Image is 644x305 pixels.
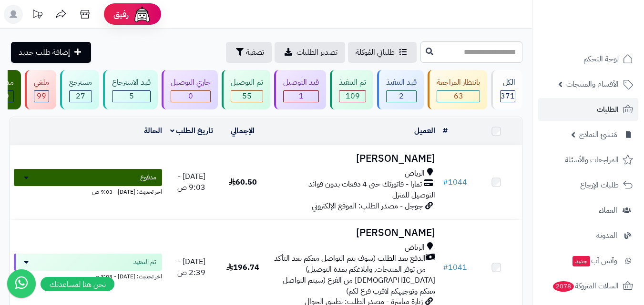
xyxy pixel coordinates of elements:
a: ملغي 99 [23,70,58,109]
span: مدفوع [140,173,156,182]
span: الدفع بعد الطلب (سوف يتم التواصل معكم بعد التأكد من توفر المنتجات, وابلاغكم بمدة التوصيل) [272,253,426,275]
span: 0 [188,90,193,102]
span: 99 [37,90,46,102]
div: 0 [171,91,210,102]
span: # [443,262,448,273]
span: 2078 [553,281,574,292]
span: جوجل - مصدر الطلب: الموقع الإلكتروني [312,200,423,212]
a: تاريخ الطلب [170,125,214,137]
span: 2 [399,90,404,102]
div: بانتظار المراجعة [437,77,480,88]
span: المدونة [596,229,617,242]
span: [DATE] - 9:03 ص [177,171,205,193]
a: المراجعات والأسئلة [538,148,638,171]
span: 55 [242,90,252,102]
span: وآتس آب [572,254,617,267]
a: الحالة [144,125,162,137]
div: اخر تحديث: [DATE] - 9:03 ص [14,186,162,196]
a: العملاء [538,199,638,222]
button: تصفية [226,42,272,63]
span: الطلبات [597,103,619,116]
span: 196.74 [226,262,259,273]
span: الرياض [405,168,425,179]
a: قيد الاسترجاع 5 [101,70,160,109]
a: مسترجع 27 [58,70,101,109]
span: تصدير الطلبات [296,47,337,58]
img: ai-face.png [133,5,152,24]
span: العملاء [599,204,617,217]
a: #1041 [443,262,467,273]
a: جاري التوصيل 0 [160,70,220,109]
a: الطلبات [538,98,638,121]
a: تم التنفيذ 109 [328,70,375,109]
span: 1 [299,90,304,102]
span: 371 [501,90,515,102]
div: 5 [112,91,150,102]
div: مسترجع [69,77,92,88]
img: logo-2.png [579,26,635,46]
div: 2 [387,91,416,102]
span: 27 [76,90,85,102]
a: تصدير الطلبات [275,42,345,63]
div: قيد التنفيذ [386,77,417,88]
div: قيد التوصيل [283,77,319,88]
span: تم التنفيذ [133,257,156,267]
h3: [PERSON_NAME] [272,227,435,238]
a: السلات المتروكة2078 [538,275,638,297]
span: الأقسام والمنتجات [566,78,619,91]
h3: [PERSON_NAME] [272,153,435,164]
a: قيد التنفيذ 2 [375,70,426,109]
a: المدونة [538,224,638,247]
span: المراجعات والأسئلة [565,153,619,167]
a: تحديثات المنصة [25,5,49,26]
a: طلباتي المُوكلة [348,42,417,63]
span: مُنشئ النماذج [579,128,617,141]
a: قيد التوصيل 1 [272,70,328,109]
span: السلات المتروكة [552,279,619,293]
span: [DEMOGRAPHIC_DATA] من الفرع (سيتم التواصل معكم وتوجيهكم لاقرب فرع لكم) [283,275,435,297]
div: تم التنفيذ [339,77,366,88]
a: طلبات الإرجاع [538,174,638,197]
span: تمارا - فاتورتك حتى 4 دفعات بدون فوائد [308,179,422,190]
a: الكل371 [489,70,524,109]
div: 109 [339,91,366,102]
span: 109 [346,90,360,102]
a: تم التوصيل 55 [220,70,272,109]
span: # [443,177,448,188]
span: لوحة التحكم [583,52,619,66]
div: الكل [500,77,515,88]
div: اخر تحديث: [DATE] - 3:03 ص [14,271,162,281]
span: التوصيل للمنزل [392,189,435,201]
div: 1 [284,91,318,102]
div: ملغي [34,77,49,88]
div: 55 [231,91,263,102]
a: الإجمالي [231,125,255,137]
span: 63 [454,90,463,102]
a: # [443,125,448,137]
span: [DATE] - 2:39 ص [177,256,205,278]
span: طلبات الإرجاع [580,178,619,192]
span: طلباتي المُوكلة [356,47,395,58]
span: الرياض [405,242,425,253]
a: بانتظار المراجعة 63 [426,70,489,109]
span: 60.50 [229,177,257,188]
span: 5 [129,90,134,102]
div: تم التوصيل [231,77,263,88]
div: 63 [437,91,480,102]
div: 27 [70,91,92,102]
div: قيد الاسترجاع [112,77,151,88]
span: تصفية [246,47,264,58]
div: جاري التوصيل [171,77,211,88]
a: وآتس آبجديد [538,249,638,272]
a: لوحة التحكم [538,48,638,70]
div: 99 [34,91,49,102]
span: رفيق [113,9,129,20]
a: #1044 [443,177,467,188]
a: العميل [414,125,435,137]
a: إضافة طلب جديد [11,42,91,63]
span: جديد [572,256,590,266]
span: إضافة طلب جديد [19,47,70,58]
